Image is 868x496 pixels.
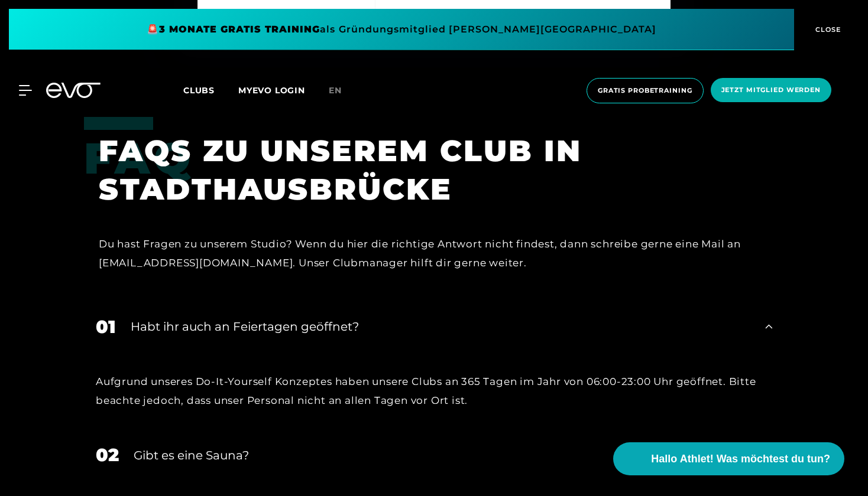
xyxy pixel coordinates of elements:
a: Gratis Probetraining [583,78,707,103]
span: Gratis Probetraining [598,86,692,96]
div: 02 [96,442,119,468]
h1: FAQS ZU UNSEREM CLUB IN STADTHAUSBRÜCKE [99,132,754,208]
div: Aufgrund unseres Do-It-Yourself Konzeptes haben unsere Clubs an 365 Tagen im Jahr von 06:00-23:00... [96,372,772,410]
div: Habt ihr auch an Feiertagen geöffnet? [131,318,750,335]
a: en [329,84,356,97]
button: Hallo Athlet! Was möchtest du tun? [613,442,844,475]
span: Jetzt Mitglied werden [721,85,821,95]
button: CLOSE [794,9,859,50]
div: 01 [96,314,116,340]
a: Clubs [183,84,238,96]
a: Jetzt Mitglied werden [707,78,835,103]
span: en [329,85,342,96]
div: Du hast Fragen zu unserem Studio? Wenn du hier die richtige Antwort nicht findest, dann schreibe ... [99,234,754,273]
span: Clubs [183,85,215,96]
div: Gibt es eine Sauna? [134,446,750,464]
span: CLOSE [812,24,841,35]
span: Hallo Athlet! Was möchtest du tun? [651,451,830,467]
a: MYEVO LOGIN [238,85,305,96]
